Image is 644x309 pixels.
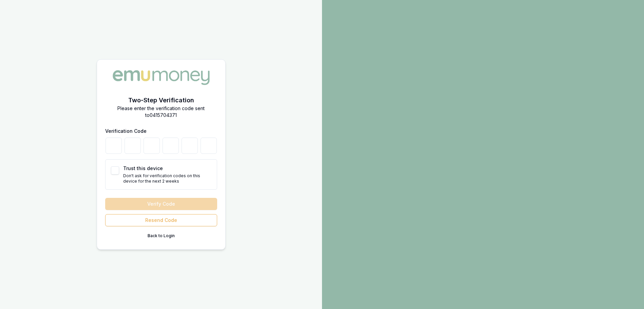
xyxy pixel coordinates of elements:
[105,214,217,226] button: Resend Code
[105,230,217,241] button: Back to Login
[105,105,217,119] p: Please enter the verification code sent to 0415704371
[123,173,211,184] p: Don't ask for verification codes on this device for the next 2 weeks
[105,128,147,134] label: Verification Code
[105,96,217,105] h2: Two-Step Verification
[110,68,212,87] img: Emu Money
[123,165,163,171] label: Trust this device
